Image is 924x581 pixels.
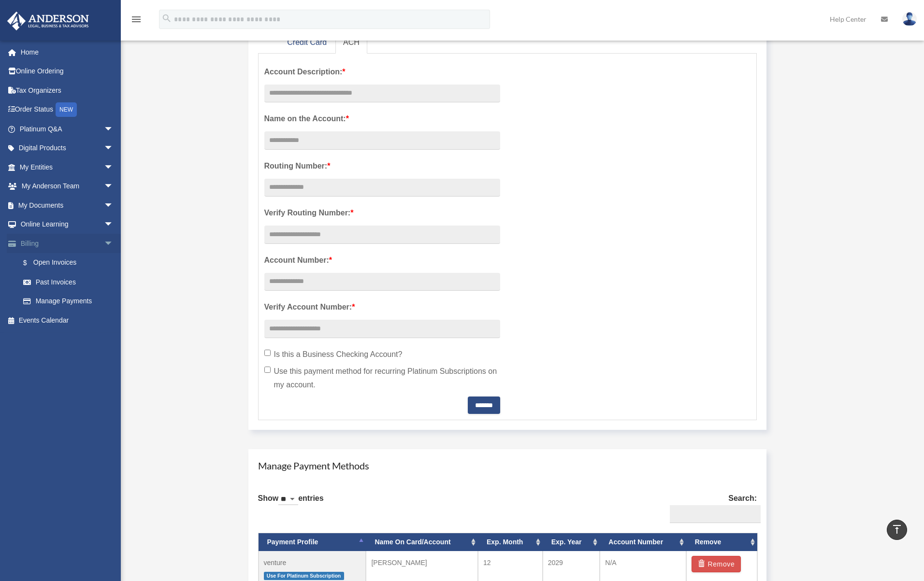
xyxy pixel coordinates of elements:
[7,234,128,253] a: Billingarrow_drop_down
[264,365,500,392] label: Use this payment method for recurring Platinum Subscriptions on my account.
[891,524,903,535] i: vertical_align_top
[902,12,917,26] img: User Pic
[600,533,686,551] th: Account Number: activate to sort column ascending
[104,196,123,215] span: arrow_drop_down
[264,350,271,356] input: Is this a Business Checking Account?
[264,112,500,126] label: Name on the Account:
[56,102,77,117] div: NEW
[104,139,123,158] span: arrow_drop_down
[14,253,128,273] a: $Open Invoices
[258,492,324,515] label: Show entries
[692,556,741,572] button: Remove
[264,300,500,314] label: Verify Account Number:
[258,459,757,472] h4: Manage Payment Methods
[264,367,271,373] input: Use this payment method for recurring Platinum Subscriptions on my account.
[543,533,600,551] th: Exp. Year: activate to sort column ascending
[7,100,128,120] a: Order StatusNEW
[686,533,757,551] th: Remove: activate to sort column ascending
[264,206,500,220] label: Verify Routing Number:
[7,177,128,196] a: My Anderson Teamarrow_drop_down
[7,119,128,139] a: Platinum Q&Aarrow_drop_down
[130,14,142,25] i: menu
[161,13,172,24] i: search
[279,32,334,54] a: Credit Card
[104,234,123,254] span: arrow_drop_down
[264,159,500,173] label: Routing Number:
[104,119,123,139] span: arrow_drop_down
[7,196,128,215] a: My Documentsarrow_drop_down
[7,81,128,100] a: Tax Organizers
[366,533,478,551] th: Name On Card/Account: activate to sort column ascending
[104,157,123,177] span: arrow_drop_down
[264,348,500,361] label: Is this a Business Checking Account?
[670,505,761,524] input: Search:
[887,520,907,540] a: vertical_align_top
[4,12,92,30] img: Anderson Advisors Platinum Portal
[278,494,298,505] select: Showentries
[478,533,543,551] th: Exp. Month: activate to sort column ascending
[264,572,344,580] span: Use For Platinum Subscription
[7,157,128,177] a: My Entitiesarrow_drop_down
[335,32,367,54] a: ACH
[666,492,757,524] label: Search:
[7,139,128,158] a: Digital Productsarrow_drop_down
[29,257,33,269] span: $
[7,62,128,81] a: Online Ordering
[104,177,123,197] span: arrow_drop_down
[264,65,500,79] label: Account Description:
[7,43,128,62] a: Home
[7,215,128,234] a: Online Learningarrow_drop_down
[14,292,123,311] a: Manage Payments
[104,215,123,235] span: arrow_drop_down
[14,272,128,292] a: Past Invoices
[130,17,142,25] a: menu
[7,311,128,330] a: Events Calendar
[264,254,500,267] label: Account Number:
[259,533,366,551] th: Payment Profile: activate to sort column descending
